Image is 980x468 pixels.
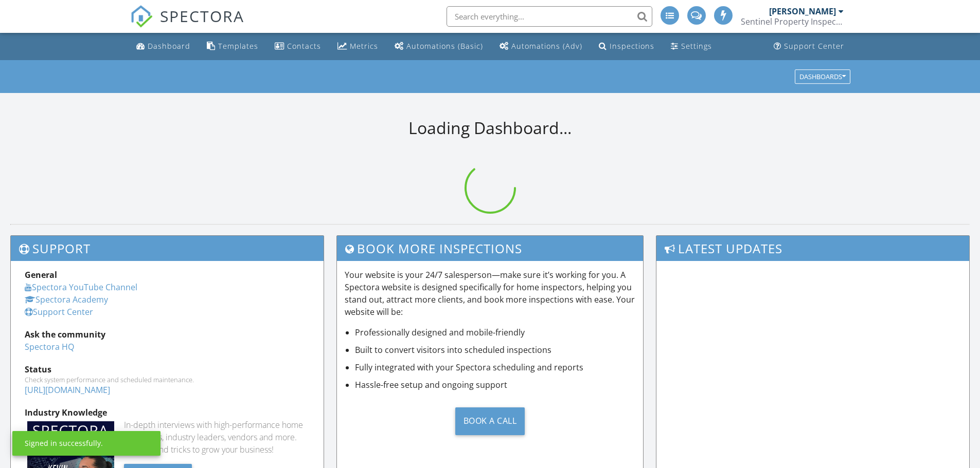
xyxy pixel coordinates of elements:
[799,73,846,80] div: Dashboards
[25,406,310,419] div: Industry Knowledge
[455,407,525,435] div: Book a Call
[345,269,636,318] p: Your website is your 24/7 salesperson—make sure it’s working for you. A Spectora website is desig...
[355,344,636,356] li: Built to convert visitors into scheduled inspections
[447,6,652,27] input: Search everything...
[25,269,57,280] strong: General
[610,41,654,51] div: Inspections
[390,37,487,56] a: Automations (Basic)
[132,37,194,56] a: Dashboard
[25,438,103,448] div: Signed in successfully.
[769,6,836,16] div: [PERSON_NAME]
[333,37,382,56] a: Metrics
[25,306,93,317] a: Support Center
[148,41,190,51] div: Dashboard
[25,328,310,341] div: Ask the community
[25,363,310,376] div: Status
[25,376,310,384] div: Check system performance and scheduled maintenance.
[25,384,110,396] a: [URL][DOMAIN_NAME]
[667,37,716,56] a: Settings
[770,37,848,56] a: Support Center
[350,41,378,51] div: Metrics
[741,16,844,27] div: Sentinel Property Inspections
[355,361,636,373] li: Fully integrated with your Spectora scheduling and reports
[218,41,258,51] div: Templates
[25,282,137,293] a: Spectora YouTube Channel
[355,326,636,339] li: Professionally designed and mobile-friendly
[287,41,321,51] div: Contacts
[25,294,108,305] a: Spectora Academy
[160,5,244,27] span: SPECTORA
[784,41,844,51] div: Support Center
[271,37,325,56] a: Contacts
[406,41,483,51] div: Automations (Basic)
[25,341,74,352] a: Spectora HQ
[337,236,644,261] h3: Book More Inspections
[130,5,153,28] img: The Best Home Inspection Software - Spectora
[495,37,586,56] a: Automations (Advanced)
[11,236,324,261] h3: Support
[355,379,636,391] li: Hassle-free setup and ongoing support
[203,37,262,56] a: Templates
[130,14,244,35] a: SPECTORA
[345,399,636,443] a: Book a Call
[795,69,850,84] button: Dashboards
[124,419,310,456] div: In-depth interviews with high-performance home inspectors, industry leaders, vendors and more. Ge...
[511,41,582,51] div: Automations (Adv)
[656,236,969,261] h3: Latest Updates
[595,37,658,56] a: Inspections
[681,41,712,51] div: Settings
